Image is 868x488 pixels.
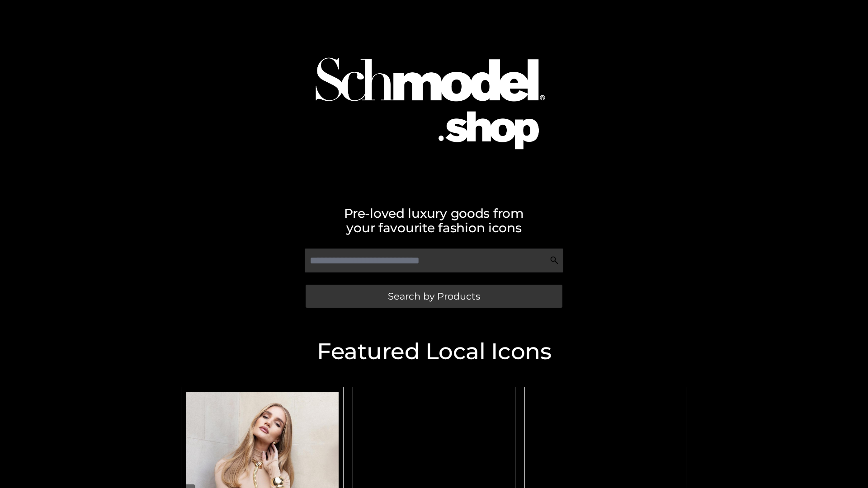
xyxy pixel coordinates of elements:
h2: Featured Local Icons​ [176,340,692,363]
a: Search by Products [306,285,562,308]
h2: Pre-loved luxury goods from your favourite fashion icons [176,206,692,235]
img: Search Icon [550,256,559,265]
span: Search by Products [388,291,480,301]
